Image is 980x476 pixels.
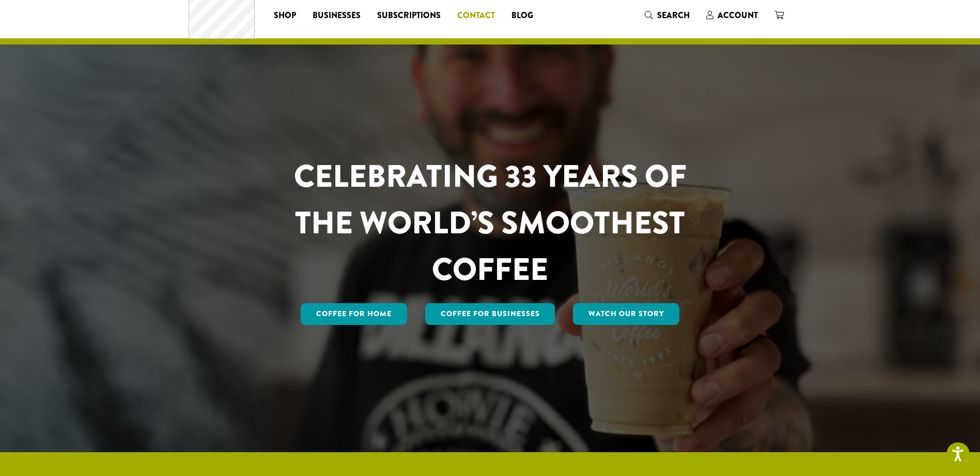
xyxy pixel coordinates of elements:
[377,9,441,22] span: Subscriptions
[511,9,533,22] span: Blog
[301,303,407,325] a: Coffee for Home
[425,303,555,325] a: Coffee For Businesses
[636,7,698,24] a: Search
[274,9,296,22] span: Shop
[313,9,361,22] span: Businesses
[266,7,304,24] a: Shop
[573,303,679,325] a: Watch Our Story
[457,9,495,22] span: Contact
[657,9,690,21] span: Search
[718,9,758,21] span: Account
[263,153,717,293] h1: CELEBRATING 33 YEARS OF THE WORLD’S SMOOTHEST COFFEE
